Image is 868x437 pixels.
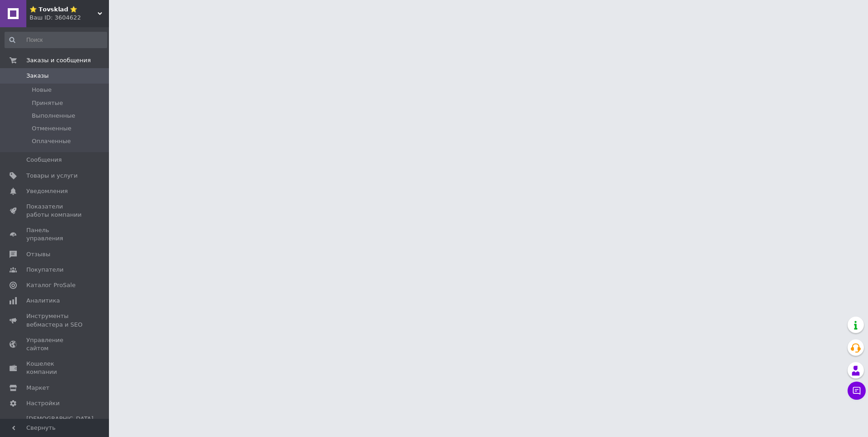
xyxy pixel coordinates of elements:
span: Отмененные [32,124,71,133]
span: Маркет [26,384,49,392]
input: Поиск [5,32,107,48]
span: Выполненные [32,112,75,120]
span: Отзывы [26,250,50,258]
span: Оплаченные [32,137,71,145]
span: Панель управления [26,226,84,243]
span: Инструменты вебмастера и SEO [26,312,84,328]
div: Ваш ID: 3604622 [30,14,109,22]
span: Кошелек компании [26,360,84,376]
span: Сообщения [26,156,62,164]
span: Заказы [26,72,49,80]
span: Принятые [32,99,63,107]
span: Управление сайтом [26,336,84,353]
button: Чат с покупателем [848,382,866,400]
span: Заказы и сообщения [26,56,91,65]
span: Покупатели [26,266,64,274]
span: Аналитика [26,297,60,305]
span: Каталог ProSale [26,281,75,289]
span: ⭐ 𝗧𝗼𝘃𝘀𝗸𝗹𝗮𝗱 ⭐ [30,5,98,14]
span: Настройки [26,399,59,407]
span: Товары и услуги [26,172,78,180]
span: Новые [32,86,52,94]
span: Показатели работы компании [26,203,84,219]
span: Уведомления [26,187,68,195]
